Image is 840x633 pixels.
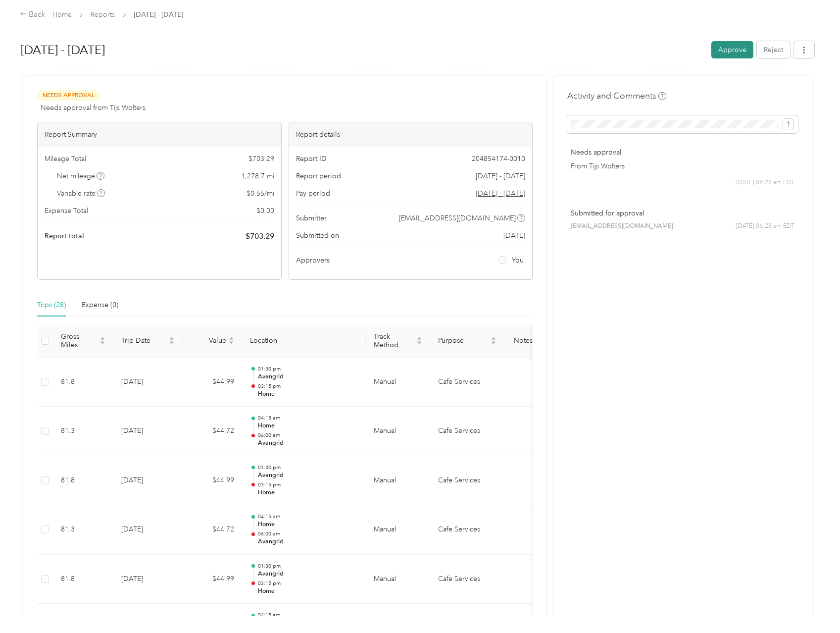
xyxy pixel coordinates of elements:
th: Gross Miles [53,324,113,358]
span: Go to pay period [476,188,525,199]
td: Manual [366,456,430,506]
span: [EMAIL_ADDRESS][DOMAIN_NAME] [399,213,516,223]
p: 01:30 pm [258,464,358,471]
td: Manual [366,407,430,456]
p: From Tijs Wolters [571,161,794,171]
td: Cafe Services [430,555,504,604]
p: 06:00 am [258,530,358,537]
a: Reports [91,10,115,19]
span: caret-down [228,340,234,346]
span: Needs Approval [37,90,99,101]
td: [DATE] [113,456,183,506]
td: Cafe Services [430,407,504,456]
span: [DATE] [503,230,525,241]
td: Manual [366,358,430,407]
p: Needs approval [571,147,794,158]
p: 03:15 pm [258,481,358,488]
span: $ 0.00 [256,206,274,216]
span: caret-down [99,340,105,346]
td: Manual [366,505,430,555]
td: [DATE] [113,407,183,456]
span: caret-up [99,335,105,341]
div: Report Summary [38,122,281,147]
p: Submitted for approval [571,208,794,218]
td: [DATE] [113,555,183,604]
td: [DATE] [113,358,183,407]
span: You [512,255,524,265]
td: $44.99 [183,358,242,407]
th: Track Method [366,324,430,358]
span: Purpose [438,336,489,345]
span: Submitted on [296,230,339,241]
span: Needs approval from Tijs Wolters [41,103,146,113]
td: Cafe Services [430,358,504,407]
div: Trips (28) [37,300,66,311]
td: $44.99 [183,555,242,604]
p: Home [258,488,358,497]
p: Avangrid [258,439,358,448]
p: 03:15 pm [258,383,358,390]
p: Home [258,390,358,399]
span: Submitter [296,213,327,223]
p: 04:15 am [258,415,358,422]
td: $44.72 [183,407,242,456]
span: Mileage Total [45,154,86,164]
p: 06:00 am [258,432,358,439]
p: 01:30 pm [258,366,358,372]
span: [DATE] 06:28 am EDT [736,222,794,231]
iframe: Everlance-gr Chat Button Frame [785,578,840,633]
th: Value [183,324,242,358]
p: 01:30 pm [258,563,358,570]
span: $ 0.55 / mi [247,188,274,199]
span: caret-up [416,335,422,341]
span: caret-down [169,340,175,346]
span: $ 703.29 [246,230,274,242]
span: caret-up [169,335,175,341]
span: Net mileage [57,171,105,181]
p: 04:15 am [258,612,358,619]
button: Reject [757,41,790,58]
span: [DATE] 06:28 am EDT [736,178,794,187]
div: Expense (0) [82,300,118,311]
h4: Activity and Comments [567,90,666,102]
span: Pay period [296,188,330,199]
span: [DATE] - [DATE] [134,9,183,20]
p: Avangrid [258,537,358,546]
span: [EMAIL_ADDRESS][DOMAIN_NAME] [571,222,673,231]
th: Purpose [430,324,504,358]
td: 81.3 [53,407,113,456]
span: [DATE] - [DATE] [476,171,525,181]
button: Approve [711,41,753,58]
th: Trip Date [113,324,183,358]
td: Manual [366,555,430,604]
span: caret-up [228,335,234,341]
p: 03:15 pm [258,580,358,587]
td: [DATE] [113,505,183,555]
span: Variable rate [57,188,105,199]
td: 81.8 [53,555,113,604]
span: 204854174-0010 [472,154,525,164]
td: $44.99 [183,456,242,506]
span: Report ID [296,154,327,164]
td: Cafe Services [430,505,504,555]
span: Gross Miles [61,332,98,349]
p: Home [258,520,358,529]
span: Report total [45,231,84,241]
span: 1,278.7 mi [241,171,274,181]
span: Value [191,336,226,345]
p: Home [258,587,358,596]
td: 81.8 [53,358,113,407]
span: caret-down [416,340,422,346]
a: Home [52,10,72,19]
p: Avangrid [258,570,358,579]
span: Track Method [374,332,414,349]
div: Report details [289,122,533,147]
span: $ 703.29 [248,154,274,164]
th: Notes [504,324,542,358]
th: Location [242,324,366,358]
span: Approvers [296,255,330,265]
span: Trip Date [121,336,167,345]
p: Avangrid [258,471,358,480]
span: caret-down [491,340,496,346]
p: Home [258,422,358,430]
